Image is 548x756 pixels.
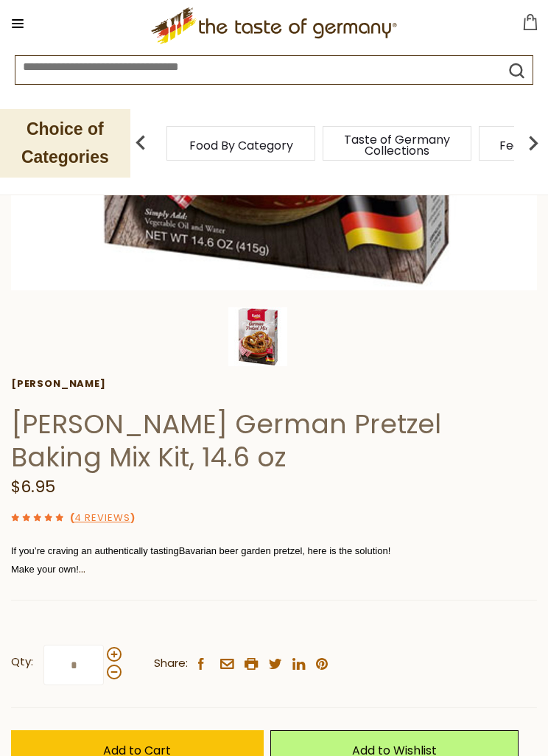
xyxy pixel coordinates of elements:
[11,582,410,593] span: The flour mix, food-grade lye and coarse salt are all included in the mix, just add oil and water.
[11,653,33,671] strong: Qty:
[11,561,85,576] span: Make your own!
[11,407,537,474] h1: [PERSON_NAME] German Pretzel Baking Mix Kit, 14.6 oz
[185,545,390,556] span: avarian beer garden pretzel, here is the solution!
[126,128,155,158] img: previous arrow
[228,307,287,366] img: Kathi German Pretzel Baking Mix Kit, 14.6 oz
[43,645,104,685] input: Qty:
[11,378,537,390] a: [PERSON_NAME]
[11,545,179,556] span: If you’re craving an authentically tasting
[70,511,135,525] span: ( )
[189,140,293,151] a: Food By Category
[338,134,456,156] a: Taste of Germany Collections
[179,545,186,556] span: B
[11,475,55,498] span: $6.95
[154,654,188,673] span: Share:
[74,511,130,526] a: 4 Reviews
[519,128,548,158] img: next arrow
